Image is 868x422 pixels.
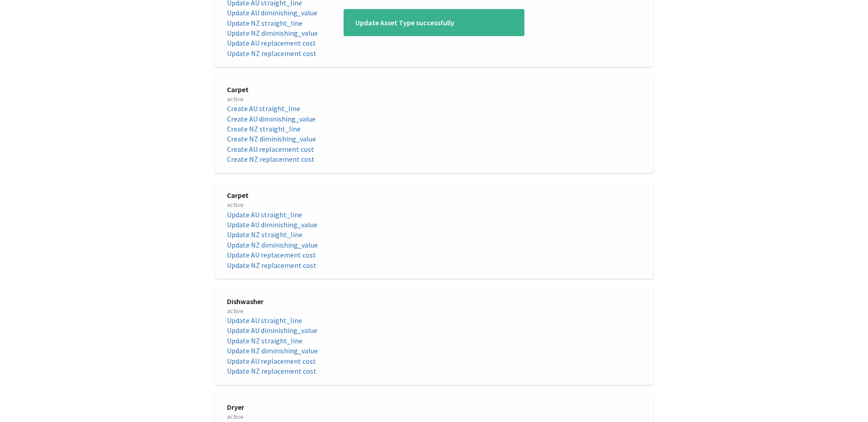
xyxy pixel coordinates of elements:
[227,19,302,28] a: Update NZ straight_line
[227,124,301,133] a: Create NZ straight_line
[227,412,428,421] span: active
[227,326,317,335] a: Update AU diminishing_value
[344,9,524,36] div: Update Asset Type successfully
[227,190,428,200] span: Carpet
[227,336,302,345] a: Update NZ straight_line
[227,261,316,270] a: Update NZ replacement cost
[227,8,317,17] a: Update AU diminishing_value
[227,28,318,38] a: Update NZ diminishing_value
[227,346,318,355] a: Update NZ diminishing_value
[227,114,316,123] a: Create AU diminishing_value
[227,200,428,209] span: active
[227,296,428,316] a: Dishwasher active
[227,134,316,143] a: Create NZ diminishing_value
[227,210,302,219] a: Update AU straight_line
[227,190,428,210] a: Carpet active
[227,145,314,154] a: Create AU replacement cost
[227,84,428,104] a: Carpet active
[227,104,300,113] a: Create AU straight_line
[227,306,428,315] span: active
[227,356,316,366] a: Update AU replacement cost
[227,402,428,412] span: Dryer
[227,155,315,164] a: Create NZ replacement cost
[227,240,318,249] a: Update NZ diminishing_value
[227,220,317,229] a: Update AU diminishing_value
[227,250,316,259] a: Update AU replacement cost
[227,84,428,94] span: Carpet
[227,366,316,375] a: Update NZ replacement cost
[227,38,316,47] a: Update AU replacement cost
[227,316,302,325] a: Update AU straight_line
[227,94,428,103] span: active
[227,296,428,306] span: Dishwasher
[227,402,428,422] a: Dryer active
[227,230,302,239] a: Update NZ straight_line
[227,49,316,58] a: Update NZ replacement cost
